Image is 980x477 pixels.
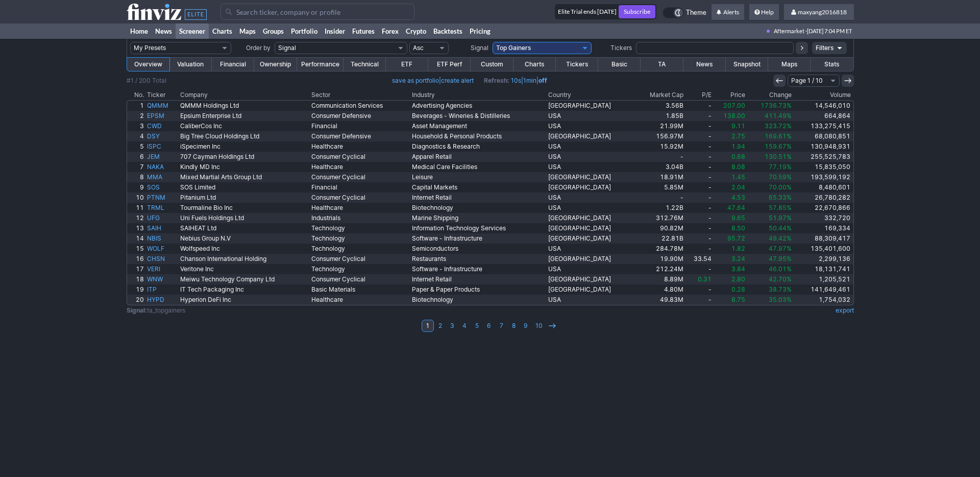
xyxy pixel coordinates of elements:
a: 50.44% [747,223,793,233]
a: 57.85% [747,203,793,213]
a: USA [547,121,635,131]
span: 3.24 [731,255,745,263]
a: Forex [378,23,402,39]
a: IT Tech Packaging Inc [179,284,310,295]
a: Biotechnology [410,203,547,213]
span: 77.19% [769,163,792,171]
a: Valuation [169,58,212,71]
a: 1,205,521 [793,274,853,284]
a: 4 [127,131,146,141]
a: VERI [145,264,179,274]
span: 95.72 [727,234,745,242]
a: Pitanium Ltd [179,193,310,203]
a: Charts [209,23,236,39]
a: 135,401,600 [793,244,853,254]
a: Healthcare [310,162,410,172]
span: 2.80 [731,275,745,283]
a: Consumer Cyclical [310,254,410,264]
span: 4.53 [731,194,745,201]
a: Healthcare [310,295,410,305]
a: Backtests [430,23,466,39]
span: 42.70% [769,275,792,283]
span: 323.72% [765,122,792,130]
a: Alerts [712,4,744,20]
a: Consumer Cyclical [310,152,410,162]
a: 8.89M [635,274,685,284]
a: Subscribe [619,5,655,18]
a: [GEOGRAPHIC_DATA] [547,223,635,233]
a: 1.85B [635,111,685,121]
span: 3.84 [731,265,745,273]
span: 47.64 [727,204,745,211]
a: 14,546,010 [793,101,853,111]
span: 1736.73% [761,102,792,109]
a: 212.24M [635,264,685,274]
a: Semiconductors [410,244,547,254]
span: 207.00 [723,102,745,109]
a: Software - Infrastructure [410,233,547,244]
span: maxyang2016818 [798,8,847,16]
a: Groups [259,23,287,39]
span: 2.75 [731,132,745,140]
a: 14 [127,233,146,244]
a: 0.28 [713,284,747,295]
a: NAKA [145,162,179,172]
a: - [635,193,685,203]
a: Tickers [556,58,598,71]
a: 15 [127,244,146,254]
a: [GEOGRAPHIC_DATA] [547,101,635,111]
a: off [538,77,547,84]
a: 133,275,415 [793,121,853,131]
a: 65.33% [747,193,793,203]
a: Meiwu Technology Company Ltd [179,274,310,284]
a: 19.90M [635,254,685,264]
a: 8.08 [713,162,747,172]
span: 47.97% [769,245,792,252]
a: 1.82 [713,244,747,254]
a: 9.11 [713,121,747,131]
a: save as portfolio [392,77,439,84]
a: - [685,172,713,182]
a: Communication Services [310,101,410,111]
a: CWD [145,121,179,131]
a: - [685,162,713,172]
span: 46.01% [769,265,792,273]
a: 2.80 [713,274,747,284]
a: - [685,193,713,203]
a: Financial [212,58,254,71]
a: [GEOGRAPHIC_DATA] [547,213,635,223]
a: Overview [127,58,169,71]
a: Internet Retail [410,193,547,203]
a: 156.97M [635,131,685,141]
a: 1min [523,77,536,84]
a: Industrials [310,213,410,223]
a: 7 [127,162,146,172]
a: ISPC [145,141,179,152]
a: USA [547,264,635,274]
a: Crypto [402,23,430,39]
a: Snapshot [726,58,768,71]
a: Portfolio [287,23,321,39]
a: QMMM [145,101,179,111]
a: Epsium Enterprise Ltd [179,111,310,121]
a: Custom [471,58,513,71]
span: 0.68 [731,153,745,160]
a: - [685,182,713,193]
span: 8.50 [731,224,745,232]
a: 2 [127,111,146,121]
a: USA [547,152,635,162]
span: 169.61% [765,132,792,140]
span: 1.45 [731,173,745,181]
a: 18,131,741 [793,264,853,274]
a: 90.82M [635,223,685,233]
a: 18.91M [635,172,685,182]
a: - [685,131,713,141]
a: 3.84 [713,264,747,274]
a: Big Tree Cloud Holdings Ltd [179,131,310,141]
a: 207.00 [713,101,747,111]
a: 707 Cayman Holdings Ltd [179,152,310,162]
span: Theme [686,7,706,18]
a: Technology [310,233,410,244]
a: Diagnostics & Research [410,141,547,152]
a: 11 [127,203,146,213]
